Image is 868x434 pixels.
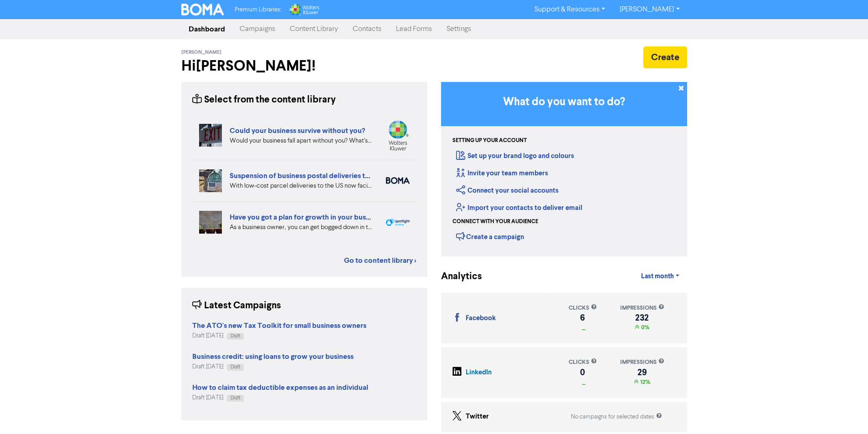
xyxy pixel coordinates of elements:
[192,332,366,340] div: Draft [DATE]
[192,353,354,361] a: Business credit: using loans to grow your business
[344,255,416,266] a: Go to content library >
[282,20,345,38] a: Content Library
[527,2,612,17] a: Support & Resources
[569,358,597,367] div: clicks
[456,230,524,243] div: Create a campaign
[638,378,650,386] span: 12%
[192,299,281,313] div: Latest Campaigns
[455,96,673,109] h3: What do you want to do?
[456,152,574,160] a: Set up your brand logo and colours
[231,365,240,369] span: Draft
[192,393,368,402] div: Draft [DATE]
[231,334,240,338] span: Draft
[230,171,550,180] a: Suspension of business postal deliveries to the [GEOGRAPHIC_DATA]: what options do you have?
[466,313,496,324] div: Facebook
[441,270,471,284] div: Analytics
[192,93,336,107] div: Select from the content library
[345,20,389,38] a: Contacts
[580,378,586,386] span: _
[643,46,687,68] button: Create
[580,324,586,331] span: _
[452,137,527,145] div: Setting up your account
[230,223,372,232] div: As a business owner, you can get bogged down in the demands of day-to-day business. We can help b...
[822,390,868,434] iframe: Chat Widget
[612,2,687,17] a: [PERSON_NAME]
[231,396,240,400] span: Draft
[620,304,664,312] div: impressions
[386,177,410,184] img: boma
[389,20,439,38] a: Lead Forms
[192,363,354,371] div: Draft [DATE]
[230,126,365,135] a: Could your business survive without you?
[569,369,597,376] div: 0
[230,181,372,191] div: With low-cost parcel deliveries to the US now facing tariffs, many international postal services ...
[232,20,282,38] a: Campaigns
[456,186,559,195] a: Connect your social accounts
[569,304,597,312] div: clicks
[620,314,664,322] div: 232
[386,219,410,226] img: spotlight
[620,369,664,376] div: 29
[235,7,281,13] span: Premium Libraries:
[441,82,687,256] div: Getting Started in BOMA
[439,20,478,38] a: Settings
[466,412,489,422] div: Twitter
[181,57,427,75] h2: Hi [PERSON_NAME] !
[181,49,221,56] span: [PERSON_NAME]
[569,314,597,322] div: 6
[192,383,368,392] strong: How to claim tax deductible expenses as an individual
[571,413,662,421] div: No campaigns for selected dates
[466,368,492,378] div: LinkedIn
[452,218,538,226] div: Connect with your audience
[639,324,649,331] span: 0%
[620,358,664,367] div: impressions
[456,169,548,178] a: Invite your team members
[181,20,232,38] a: Dashboard
[192,352,354,361] strong: Business credit: using loans to grow your business
[192,322,366,330] a: The ATO's new Tax Toolkit for small business owners
[641,272,674,281] span: Last month
[230,213,385,222] a: Have you got a plan for growth in your business?
[456,204,582,212] a: Import your contacts to deliver email
[634,267,687,286] a: Last month
[181,4,224,15] img: BOMA Logo
[192,321,366,330] strong: The ATO's new Tax Toolkit for small business owners
[386,120,410,151] img: wolterskluwer
[288,4,319,15] img: Wolters Kluwer
[230,136,372,146] div: Would your business fall apart without you? What’s your Plan B in case of accident, illness, or j...
[192,384,368,392] a: How to claim tax deductible expenses as an individual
